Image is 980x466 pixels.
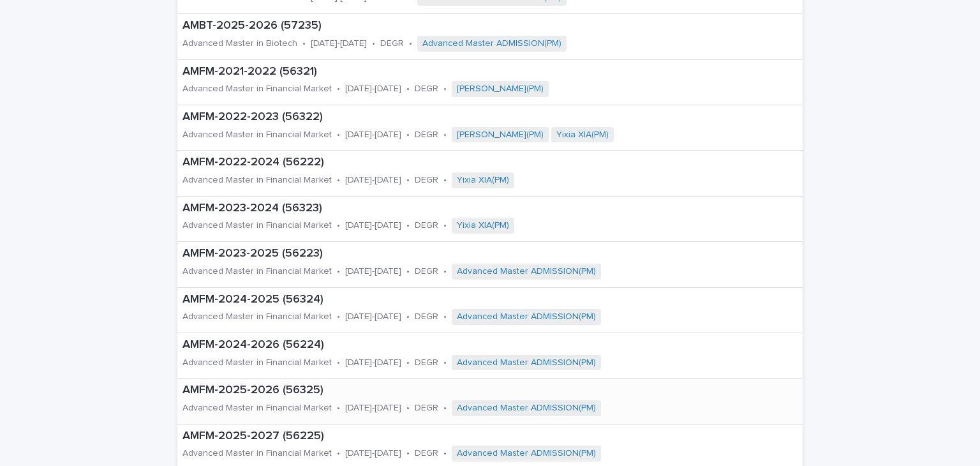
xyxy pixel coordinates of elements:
a: Yixia XIA(PM) [457,220,509,231]
p: [DATE]-[DATE] [345,130,401,140]
p: [DATE]-[DATE] [345,266,401,277]
a: AMFM-2023-2024 (56323)Advanced Master in Financial Market•[DATE]-[DATE]•DEGR•Yixia XIA(PM) [177,197,803,242]
p: DEGR [415,312,438,322]
p: • [337,175,340,186]
p: AMFM-2024-2026 (56224) [182,338,745,352]
p: • [406,175,410,186]
p: Advanced Master in Biotech [182,38,297,49]
a: Advanced Master ADMISSION(PM) [457,448,596,459]
a: AMFM-2022-2024 (56222)Advanced Master in Financial Market•[DATE]-[DATE]•DEGR•Yixia XIA(PM) [177,151,803,196]
p: • [406,448,410,459]
a: Advanced Master ADMISSION(PM) [422,38,561,49]
p: AMFM-2023-2025 (56223) [182,247,744,261]
p: AMBT-2025-2026 (57235) [182,19,708,33]
a: AMFM-2024-2026 (56224)Advanced Master in Financial Market•[DATE]-[DATE]•DEGR•Advanced Master ADMI... [177,333,803,379]
a: Yixia XIA(PM) [556,130,609,140]
p: [DATE]-[DATE] [345,448,401,459]
p: • [443,220,447,231]
p: • [443,84,447,94]
a: AMFM-2023-2025 (56223)Advanced Master in Financial Market•[DATE]-[DATE]•DEGR•Advanced Master ADMI... [177,242,803,287]
p: DEGR [415,130,438,140]
p: [DATE]-[DATE] [345,357,401,368]
p: • [443,403,447,414]
p: • [406,312,410,322]
a: Advanced Master ADMISSION(PM) [457,403,596,414]
p: • [302,38,306,49]
p: • [337,84,340,94]
p: DEGR [415,266,438,277]
p: [DATE]-[DATE] [345,175,401,186]
p: Advanced Master in Financial Market [182,84,332,94]
p: • [337,130,340,140]
p: • [337,448,340,459]
p: AMFM-2025-2026 (56325) [182,384,745,398]
p: • [443,312,447,322]
p: • [337,403,340,414]
a: AMFM-2022-2023 (56322)Advanced Master in Financial Market•[DATE]-[DATE]•DEGR•[PERSON_NAME](PM) Yi... [177,105,803,151]
p: DEGR [415,84,438,94]
p: Advanced Master in Financial Market [182,312,332,322]
p: Advanced Master in Financial Market [182,357,332,368]
a: Advanced Master ADMISSION(PM) [457,357,596,368]
p: AMFM-2022-2024 (56222) [182,156,658,170]
p: AMFM-2024-2025 (56324) [182,293,745,307]
p: • [443,448,447,459]
p: • [337,312,340,322]
p: Advanced Master in Financial Market [182,403,332,414]
p: • [443,175,447,186]
p: • [406,357,410,368]
a: AMFM-2021-2022 (56321)Advanced Master in Financial Market•[DATE]-[DATE]•DEGR•[PERSON_NAME](PM) [177,60,803,105]
p: DEGR [415,448,438,459]
p: DEGR [415,357,438,368]
a: [PERSON_NAME](PM) [457,84,544,94]
a: Yixia XIA(PM) [457,175,509,186]
p: AMFM-2022-2023 (56322) [182,110,757,124]
p: • [409,38,412,49]
p: AMFM-2025-2027 (56225) [182,430,745,444]
a: Advanced Master ADMISSION(PM) [457,312,596,322]
p: • [443,357,447,368]
p: • [406,403,410,414]
p: Advanced Master in Financial Market [182,130,332,140]
p: • [406,266,410,277]
p: • [337,220,340,231]
p: DEGR [415,220,438,231]
p: • [406,84,410,94]
a: AMFM-2025-2026 (56325)Advanced Master in Financial Market•[DATE]-[DATE]•DEGR•Advanced Master ADMI... [177,379,803,424]
a: Advanced Master ADMISSION(PM) [457,266,596,277]
p: • [372,38,375,49]
p: AMFM-2021-2022 (56321) [182,65,686,79]
p: Advanced Master in Financial Market [182,220,332,231]
p: • [406,220,410,231]
p: • [443,130,447,140]
p: • [443,266,447,277]
p: Advanced Master in Financial Market [182,448,332,459]
p: DEGR [415,403,438,414]
p: Advanced Master in Financial Market [182,175,332,186]
p: [DATE]-[DATE] [345,220,401,231]
a: AMFM-2024-2025 (56324)Advanced Master in Financial Market•[DATE]-[DATE]•DEGR•Advanced Master ADMI... [177,288,803,333]
p: [DATE]-[DATE] [311,38,367,49]
p: • [337,266,340,277]
p: [DATE]-[DATE] [345,84,401,94]
p: DEGR [380,38,404,49]
p: [DATE]-[DATE] [345,403,401,414]
p: [DATE]-[DATE] [345,312,401,322]
a: AMBT-2025-2026 (57235)Advanced Master in Biotech•[DATE]-[DATE]•DEGR•Advanced Master ADMISSION(PM) [177,14,803,59]
p: AMFM-2023-2024 (56323) [182,202,657,216]
p: Advanced Master in Financial Market [182,266,332,277]
p: • [337,357,340,368]
a: [PERSON_NAME](PM) [457,130,544,140]
p: DEGR [415,175,438,186]
p: • [406,130,410,140]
